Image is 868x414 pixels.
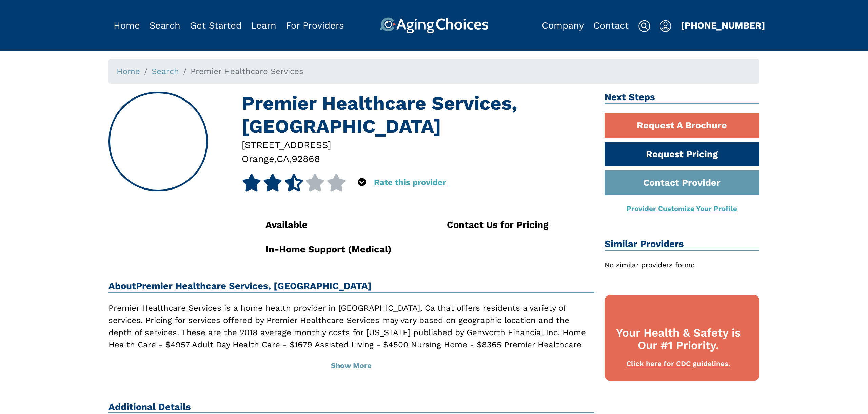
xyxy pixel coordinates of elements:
[542,20,584,31] a: Company
[108,355,594,377] button: Show More
[190,20,242,31] a: Get Started
[108,281,594,293] h2: About Premier Healthcare Services, [GEOGRAPHIC_DATA]
[289,153,292,164] span: ,
[681,20,765,31] a: [PHONE_NUMBER]
[627,204,737,213] a: Provider Customize Your Profile
[274,153,277,164] span: ,
[358,174,366,191] div: Popover trigger
[150,17,180,34] div: Popover trigger
[242,138,594,152] div: [STREET_ADDRESS]
[292,152,320,166] div: 92868
[605,113,760,138] a: Request A Brochure
[108,401,594,414] h2: Additional Details
[265,218,413,232] div: Available
[605,142,760,167] a: Request Pricing
[605,238,760,251] h2: Similar Providers
[605,260,760,270] div: No similar providers found.
[593,20,629,31] a: Contact
[108,302,594,375] p: Premier Healthcare Services is a home health provider in [GEOGRAPHIC_DATA], Ca that offers reside...
[659,17,671,34] div: Popover trigger
[447,218,594,232] div: Contact Us for Pricing
[615,326,743,352] div: Your Health & Safety is Our #1 Priority.
[242,153,274,164] span: Orange
[659,20,671,32] img: user-icon.svg
[251,20,276,31] a: Learn
[150,20,180,31] a: Search
[242,92,594,138] h1: Premier Healthcare Services, [GEOGRAPHIC_DATA]
[615,359,743,368] div: Click here for CDC guidelines.
[152,67,179,76] a: Search
[286,20,344,31] a: For Providers
[108,59,759,84] nav: breadcrumb
[265,242,413,256] div: In-Home Support (Medical)
[114,20,140,31] a: Home
[638,20,650,32] img: search-icon.svg
[117,67,140,76] a: Home
[379,17,488,34] img: AgingChoices
[605,92,760,104] h2: Next Steps
[191,67,303,76] span: Premier Healthcare Services
[277,153,289,164] span: CA
[374,178,446,187] a: Rate this provider
[605,170,760,195] a: Contact Provider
